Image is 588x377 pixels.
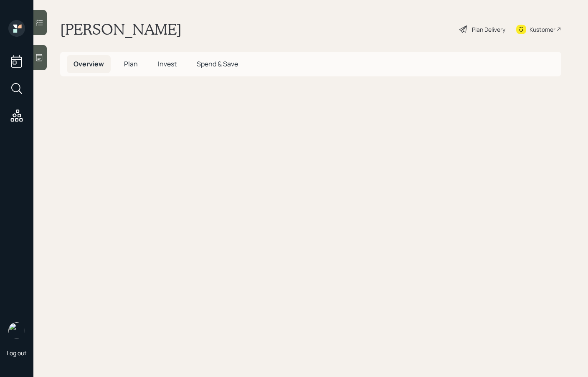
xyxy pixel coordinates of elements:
div: Log out [7,349,27,357]
div: Plan Delivery [472,25,505,34]
div: Kustomer [530,25,555,34]
span: Spend & Save [197,59,238,68]
h1: [PERSON_NAME] [60,20,182,38]
span: Invest [158,59,177,68]
img: aleksandra-headshot.png [8,322,25,339]
span: Overview [73,59,104,68]
span: Plan [124,59,138,68]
